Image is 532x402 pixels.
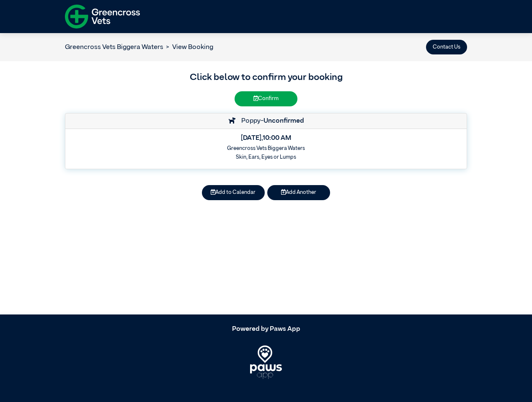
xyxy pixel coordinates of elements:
button: Add to Calendar [202,185,265,200]
span: - [261,118,304,124]
li: View Booking [163,42,213,52]
img: PawsApp [250,345,282,379]
nav: breadcrumb [65,42,213,52]
strong: Unconfirmed [263,118,304,124]
h3: Click below to confirm your booking [65,71,467,85]
h6: Greencross Vets Biggera Waters [71,145,461,152]
img: f-logo [65,2,140,31]
span: Poppy [237,118,261,124]
button: Confirm [235,91,297,106]
h5: [DATE] , 10:00 AM [71,134,461,142]
a: Greencross Vets Biggera Waters [65,44,163,51]
button: Add Another [267,185,330,200]
button: Contact Us [426,40,467,54]
h6: Skin, Ears, Eyes or Lumps [71,154,461,160]
h5: Powered by Paws App [65,325,467,333]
